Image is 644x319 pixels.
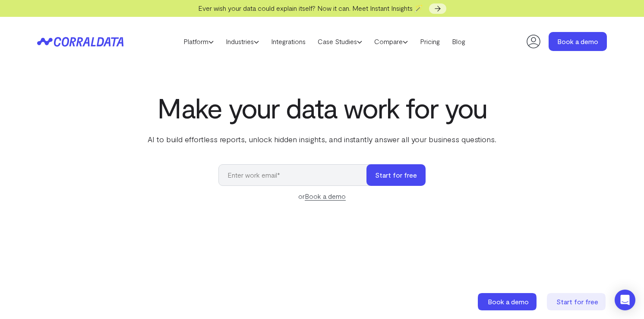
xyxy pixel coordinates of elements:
span: Start for free [556,297,598,306]
a: Integrations [265,35,312,48]
span: Book a demo [488,297,529,306]
div: Open Intercom Messenger [615,290,635,310]
a: Blog [446,35,471,48]
a: Industries [220,35,265,48]
a: Book a demo [549,32,607,51]
a: Book a demo [478,293,538,310]
input: Enter work email* [218,164,375,186]
a: Compare [368,35,414,48]
p: AI to build effortless reports, unlock hidden insights, and instantly answer all your business qu... [146,134,498,145]
button: Start for free [366,164,426,186]
a: Case Studies [312,35,368,48]
h1: Make your data work for you [146,92,498,123]
a: Start for free [547,293,607,310]
a: Platform [177,35,220,48]
a: Book a demo [305,192,346,201]
a: Pricing [414,35,446,48]
span: Ever wish your data could explain itself? Now it can. Meet Instant Insights 🪄 [198,4,423,12]
div: or [218,191,426,201]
